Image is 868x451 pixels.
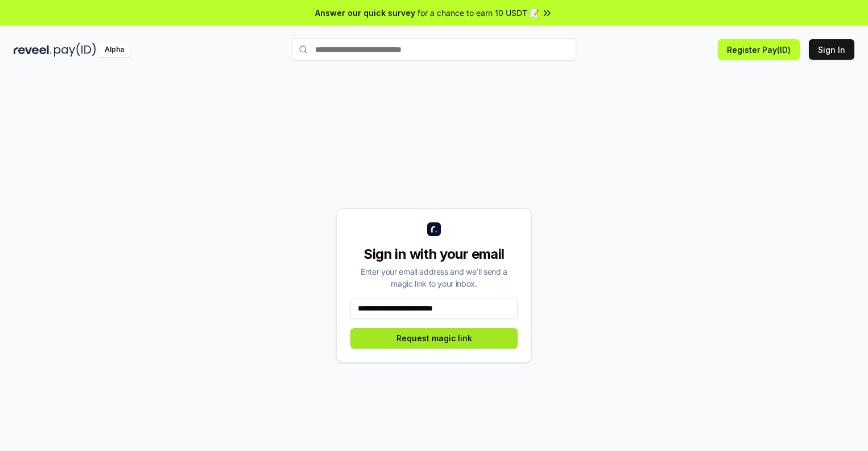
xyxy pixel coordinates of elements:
img: pay_id [54,43,96,57]
span: Answer our quick survey [315,7,415,19]
button: Request magic link [350,328,518,349]
span: for a chance to earn 10 USDT 📝 [418,7,539,19]
button: Register Pay(ID) [718,39,800,60]
img: reveel_dark [14,43,52,57]
div: Alpha [98,43,130,57]
div: Sign in with your email [350,245,518,263]
button: Sign In [809,39,854,60]
div: Enter your email address and we’ll send a magic link to your inbox. [350,266,518,289]
img: logo_small [427,222,441,236]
